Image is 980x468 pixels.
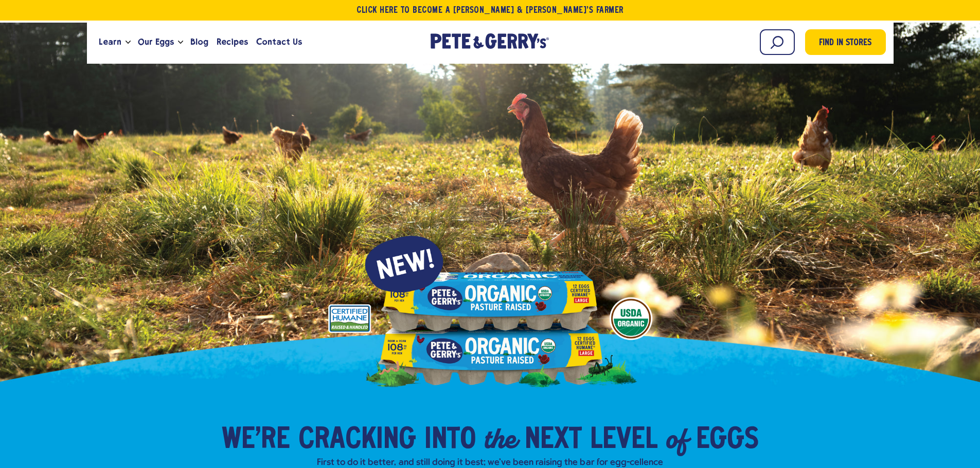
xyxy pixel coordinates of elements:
[99,35,121,48] span: Learn
[190,35,208,48] span: Blog
[186,28,212,56] a: Blog
[298,425,416,456] span: Cracking
[819,36,871,50] span: Find in Stores
[217,35,248,48] span: Recipes
[95,28,126,56] a: Learn
[525,425,582,456] span: Next
[666,420,688,457] em: of
[696,425,759,456] span: Eggs​
[222,425,290,456] span: We’re
[484,420,516,457] em: the
[590,425,657,456] span: Level
[805,29,886,55] a: Find in Stores
[252,28,306,56] a: Contact Us
[256,35,302,48] span: Contact Us
[424,425,476,456] span: into
[126,41,131,44] button: Open the dropdown menu for Learn
[134,28,178,56] a: Our Eggs
[212,28,252,56] a: Recipes
[138,35,174,48] span: Our Eggs
[760,29,795,55] input: Search
[178,41,183,44] button: Open the dropdown menu for Our Eggs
